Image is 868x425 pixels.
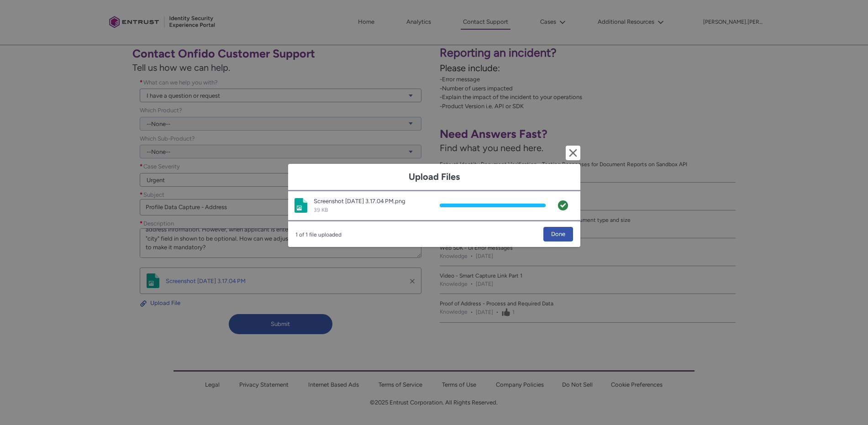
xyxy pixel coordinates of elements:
span: Done [551,227,565,241]
span: KB [321,207,328,213]
div: Screenshot [DATE] 3.17.04 PM.png [314,197,434,206]
span: 39 [314,207,320,213]
button: Done [543,227,573,241]
button: Cancel and close [566,146,580,160]
h1: Upload Files [295,171,573,183]
span: 1 of 1 file uploaded [295,227,342,239]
